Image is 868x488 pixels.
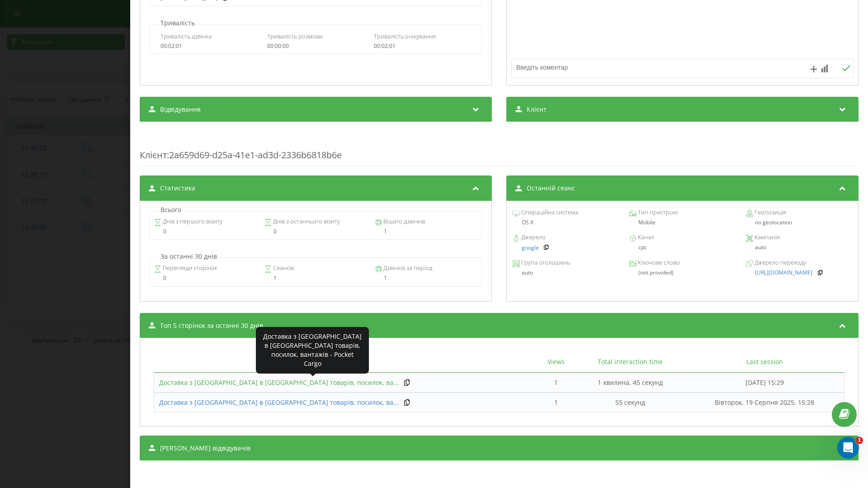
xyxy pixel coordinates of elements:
[527,105,547,114] span: Клієнт
[262,332,363,368] div: Доставка з [GEOGRAPHIC_DATA] в [GEOGRAPHIC_DATA] товарів, посилок, вантажів - Pocket Cargo
[576,393,685,412] td: 55 секунд
[537,351,576,373] th: Views
[637,258,680,267] span: Ключове слово
[537,393,576,412] td: 1
[159,398,399,407] a: Доставка з [GEOGRAPHIC_DATA] в [GEOGRAPHIC_DATA] товарів, посилок, ва...
[374,43,471,49] div: 00:02:01
[158,19,197,28] p: Тривалість
[520,233,546,242] span: Джерело
[576,351,685,373] th: Total interaction time
[375,275,477,281] div: 1
[382,264,432,273] span: Дзвінків за період
[753,258,806,267] span: Джерело переходу
[159,378,399,387] a: Доставка з [GEOGRAPHIC_DATA] в [GEOGRAPHIC_DATA] товарів, посилок, ва...
[154,351,537,373] th: Title
[629,244,736,251] div: cpc
[375,228,477,235] div: 1
[267,43,364,49] div: 00:00:00
[160,32,212,40] span: Тривалість дзвінка
[527,184,575,193] span: Останній сеанс
[140,149,167,161] span: Клієнт
[264,228,367,235] div: 0
[159,378,399,387] span: Доставка з [GEOGRAPHIC_DATA] в [GEOGRAPHIC_DATA] товарів, посилок, ва...
[154,228,257,235] div: 0
[753,208,786,217] span: Геопозиція
[513,270,619,276] div: auto
[637,233,654,242] span: Канал
[746,244,852,251] div: auto
[513,219,619,226] div: OS X
[629,219,736,226] div: Mobile
[520,208,578,217] span: Операційна система
[160,43,258,49] div: 00:02:01
[158,252,219,261] p: За останні 30 днів
[159,398,399,407] span: Доставка з [GEOGRAPHIC_DATA] в [GEOGRAPHIC_DATA] товарів, посилок, ва...
[856,437,863,444] span: 1
[637,208,678,217] span: Тип пристрою
[160,444,250,453] span: [PERSON_NAME] відвідувачів
[685,373,844,393] td: [DATE] 15:29
[272,264,294,273] span: Сеансів
[158,205,184,214] p: Всього
[374,32,436,40] span: Тривалість очікування
[685,351,844,373] th: Last session
[154,275,257,281] div: 0
[755,270,812,276] a: [URL][DOMAIN_NAME]
[382,217,425,226] span: Всього дзвінків
[160,321,263,330] span: Топ 5 сторінок за останні 30 днів
[160,184,195,193] span: Статистика
[520,258,570,267] span: Група оголошень
[629,270,736,276] div: (not provided)
[272,217,340,226] span: Днів з останнього візиту
[140,131,859,166] div: : 2a659d69-d25a-41e1-ad3d-2336b6818b6e
[746,219,852,226] div: no geolocation
[522,245,539,251] a: google
[837,437,859,459] iframe: Intercom live chat
[161,264,217,273] span: Перегляди сторінок
[264,275,367,281] div: 1
[161,217,222,226] span: Днів з першого візиту
[685,393,844,412] td: Вівторок, 19 Серпня 2025, 15:28
[753,233,780,242] span: Кампанія
[267,32,323,40] span: Тривалість розмови
[537,373,576,393] td: 1
[160,105,201,114] span: Відвідування
[576,373,685,393] td: 1 хвилина, 45 секунд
